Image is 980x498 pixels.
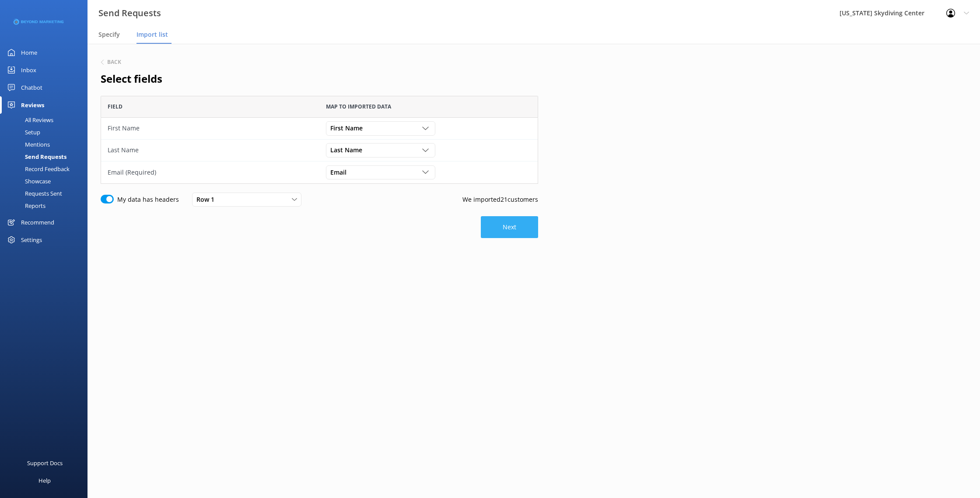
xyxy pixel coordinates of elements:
[5,163,70,175] div: Record Feedback
[5,138,50,151] div: Mentions
[98,6,161,20] h3: Send Requests
[117,195,179,204] label: My data has headers
[27,454,63,472] div: Support Docs
[330,168,352,177] span: Email
[462,195,538,204] p: We imported 21 customers
[13,15,63,29] img: 3-1676954853.png
[101,118,538,183] div: grid
[326,102,391,111] span: Map to imported data
[21,79,42,96] div: Chatbot
[21,96,44,114] div: Reviews
[21,44,37,61] div: Home
[5,114,87,126] a: All Reviews
[5,187,62,200] div: Requests Sent
[481,216,538,238] button: Next
[108,168,313,177] div: Email (Required)
[196,195,220,204] span: Row 1
[5,126,40,138] div: Setup
[5,163,87,175] a: Record Feedback
[330,123,368,133] span: First Name
[5,126,87,138] a: Setup
[108,123,313,133] div: First Name
[21,214,54,231] div: Recommend
[5,138,87,151] a: Mentions
[98,30,120,39] span: Specify
[5,151,87,163] a: Send Requests
[38,472,51,489] div: Help
[5,175,51,187] div: Showcase
[330,145,367,155] span: Last Name
[21,231,42,249] div: Settings
[5,151,66,163] div: Send Requests
[101,70,538,87] h2: Select fields
[5,175,87,187] a: Showcase
[108,102,122,111] span: Field
[136,30,168,39] span: Import list
[5,114,53,126] div: All Reviews
[108,145,313,155] div: Last Name
[107,60,121,65] h6: Back
[101,60,121,65] button: Back
[5,200,45,212] div: Reports
[5,187,87,200] a: Requests Sent
[21,61,36,79] div: Inbox
[5,200,87,212] a: Reports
